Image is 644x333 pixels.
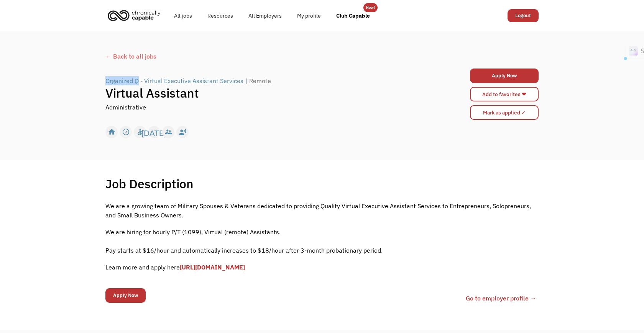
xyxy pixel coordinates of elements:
a: Logout [508,9,539,22]
p: We are a growing team of Military Spouses & Veterans dedicated to providing Quality Virtual Execu... [105,201,539,220]
a: ← Back to all jobs [105,52,539,61]
div: supervisor_account [164,126,172,138]
div: accessible [136,126,144,138]
a: Organized Q - Virtual Executive Assistant Services|Remote [105,76,273,85]
h1: Virtual Assistant [105,85,430,101]
a: home [105,7,166,24]
form: Mark as applied form [470,103,539,122]
a: Go to employer profile → [466,294,536,303]
a: Club Capable [329,3,378,28]
div: | [245,76,247,85]
a: Apply Now [470,69,539,83]
a: All Employers [241,3,289,28]
form: Email Form [105,286,146,305]
a: [URL][DOMAIN_NAME] [180,263,245,271]
div: Remote [249,76,271,85]
div: New! [366,3,375,12]
h1: Job Description [105,176,194,191]
div: Administrative [105,103,146,112]
div: record_voice_over [179,126,187,138]
p: We are hiring for hourly P/T (1099), Virtual (remote) Assistants. ‍ Pay starts at $16/hour and au... [105,227,539,255]
input: Apply Now [105,288,146,303]
div: [DATE] [141,126,166,138]
div: home [108,126,116,138]
img: Chronically Capable logo [105,7,163,24]
div: slow_motion_video [122,126,130,138]
a: All jobs [166,3,200,28]
div: Organized Q - Virtual Executive Assistant Services [105,76,243,85]
a: My profile [289,3,329,28]
p: Learn more and apply here [105,263,539,272]
a: Resources [200,3,241,28]
input: Mark as applied ✓ [470,105,539,120]
a: Add to favorites ❤ [470,87,539,101]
